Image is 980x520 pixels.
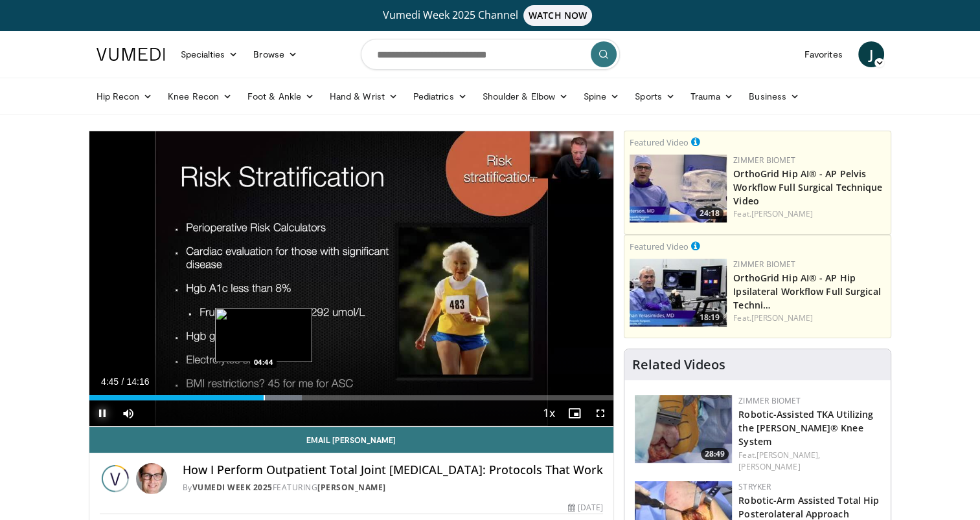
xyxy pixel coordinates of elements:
a: Trauma [683,83,742,109]
h4: How I Perform Outpatient Total Joint [MEDICAL_DATA]: Protocols That Work [183,463,604,477]
a: Browse [245,41,305,67]
a: Zimmer Biomet [733,155,795,166]
a: Hip Recon [89,83,161,109]
div: By FEATURING [183,482,604,493]
h4: Related Videos [632,357,725,373]
img: 503c3a3d-ad76-4115-a5ba-16c0230cde33.150x105_q85_crop-smart_upscale.jpg [630,259,727,327]
span: 24:18 [696,208,724,219]
span: 18:19 [696,312,724,323]
a: [PERSON_NAME], [757,450,820,460]
a: Zimmer Biomet [733,259,795,270]
span: WATCH NOW [523,5,592,26]
a: [PERSON_NAME] [317,482,386,493]
div: Feat. [738,450,880,473]
a: J [858,41,884,67]
a: [PERSON_NAME] [738,461,800,472]
a: Favorites [797,41,850,67]
a: OrthoGrid Hip AI® - AP Hip Ipsilateral Workflow Full Surgical Techni… [733,272,880,311]
a: Hand & Wrist [322,83,405,109]
a: Specialties [173,41,246,67]
div: Progress Bar [89,395,614,400]
a: 24:18 [630,155,727,222]
a: [PERSON_NAME] [751,312,813,323]
img: VuMedi Logo [97,48,165,61]
span: 14:16 [126,376,149,387]
a: 18:19 [630,259,727,327]
a: Email [PERSON_NAME] [89,427,614,453]
a: OrthoGrid Hip AI® - AP Pelvis Workflow Full Surgical Technique Video [733,168,882,207]
a: Vumedi Week 2025 ChannelWATCH NOW [98,5,882,26]
div: Feat. [733,208,885,220]
a: Vumedi Week 2025 [192,482,273,493]
img: 8628d054-67c0-4db7-8e0b-9013710d5e10.150x105_q85_crop-smart_upscale.jpg [635,395,732,463]
a: Foot & Ankle [240,83,322,109]
span: / [122,376,124,387]
a: Robotic-Arm Assisted Total Hip Posterolateral Approach [738,494,879,520]
a: Shoulder & Elbow [475,83,576,109]
a: Pediatrics [405,83,475,109]
button: Pause [89,400,115,426]
img: c80c1d29-5d08-4b57-b833-2b3295cd5297.150x105_q85_crop-smart_upscale.jpg [630,155,727,222]
button: Playback Rate [536,400,562,426]
div: Feat. [733,312,885,324]
a: Business [741,83,807,109]
small: Featured Video [630,136,689,148]
span: 28:49 [701,448,729,460]
input: Search topics, interventions [361,39,620,70]
img: Avatar [136,463,167,494]
div: [DATE] [568,502,603,514]
video-js: Video Player [89,131,614,427]
span: 4:45 [101,376,119,387]
a: [PERSON_NAME] [751,208,813,219]
a: Sports [627,83,683,109]
img: Vumedi Week 2025 [100,463,131,494]
small: Featured Video [630,241,689,252]
a: 28:49 [635,395,732,463]
button: Mute [115,400,141,426]
button: Enable picture-in-picture mode [562,400,587,426]
img: image.jpeg [215,308,312,362]
a: Zimmer Biomet [738,395,801,406]
a: Spine [576,83,627,109]
a: Robotic-Assisted TKA Utilizing the [PERSON_NAME]® Knee System [738,408,873,448]
button: Fullscreen [587,400,613,426]
a: Knee Recon [160,83,240,109]
a: Stryker [738,481,771,492]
